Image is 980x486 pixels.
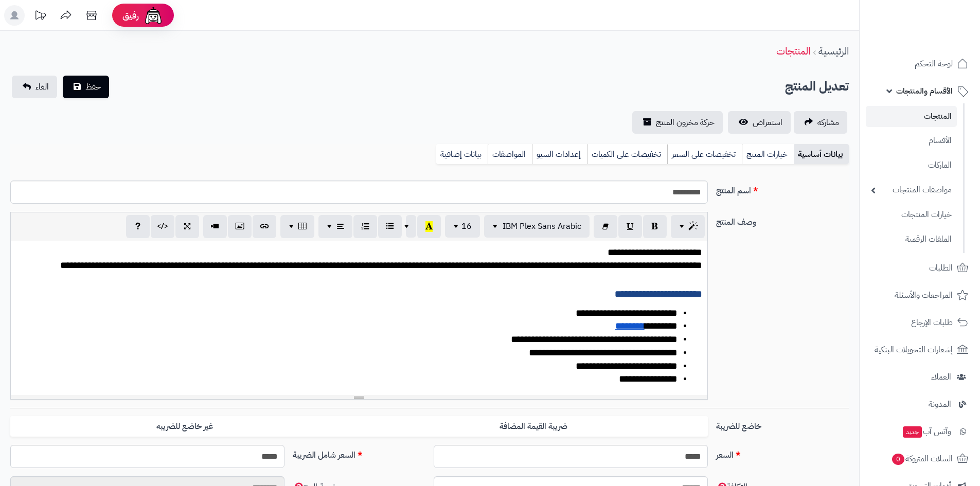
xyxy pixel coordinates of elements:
[895,288,953,302] span: المراجعات والأسئلة
[503,220,581,232] span: IBM Plex Sans Arabic
[931,370,951,384] span: العملاء
[929,261,953,275] span: الطلبات
[445,215,480,238] button: 16
[27,5,53,28] a: تحديثات المنصة
[794,111,847,134] a: مشاركه
[896,84,953,98] span: الأقسام والمنتجات
[866,228,957,250] a: الملفات الرقمية
[866,419,974,444] a: وآتس آبجديد
[866,365,974,389] a: العملاء
[667,144,742,165] a: تخفيضات على السعر
[63,76,109,98] button: حفظ
[902,424,951,439] span: وآتس آب
[712,181,853,197] label: اسم المنتج
[776,43,810,59] a: المنتجات
[903,426,922,438] span: جديد
[712,212,853,228] label: وصف المنتج
[866,446,974,471] a: السلات المتروكة0
[866,256,974,280] a: الطلبات
[436,144,488,165] a: بيانات إضافية
[728,111,791,134] a: استعراض
[122,9,139,22] span: رفيق
[866,106,957,127] a: المنتجات
[866,179,957,201] a: مواصفات المنتجات
[817,116,839,129] span: مشاركه
[632,111,723,134] a: حركة مخزون المنتج
[532,144,587,165] a: إعدادات السيو
[866,283,974,308] a: المراجعات والأسئلة
[289,445,430,461] label: السعر شامل الضريبة
[910,23,970,45] img: logo-2.png
[818,43,849,59] a: الرئيسية
[712,416,853,433] label: خاضع للضريبة
[866,310,974,335] a: طلبات الإرجاع
[656,116,715,129] span: حركة مخزون المنتج
[35,81,49,93] span: الغاء
[12,76,57,98] a: الغاء
[866,154,957,176] a: الماركات
[359,416,708,437] label: ضريبة القيمة المضافة
[875,343,953,357] span: إشعارات التحويلات البنكية
[794,144,849,165] a: بيانات أساسية
[911,315,953,330] span: طلبات الإرجاع
[461,220,472,232] span: 16
[712,445,853,461] label: السعر
[10,416,359,437] label: غير خاضع للضريبه
[785,76,849,97] h2: تعديل المنتج
[85,81,101,93] span: حفظ
[929,397,951,411] span: المدونة
[587,144,667,165] a: تخفيضات على الكميات
[742,144,794,165] a: خيارات المنتج
[866,392,974,417] a: المدونة
[488,144,532,165] a: المواصفات
[915,57,953,71] span: لوحة التحكم
[484,215,590,238] button: IBM Plex Sans Arabic
[143,5,164,26] img: ai-face.png
[891,452,953,466] span: السلات المتروكة
[892,453,905,465] span: 0
[753,116,782,129] span: استعراض
[866,130,957,152] a: الأقسام
[866,204,957,226] a: خيارات المنتجات
[866,337,974,362] a: إشعارات التحويلات البنكية
[866,51,974,76] a: لوحة التحكم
